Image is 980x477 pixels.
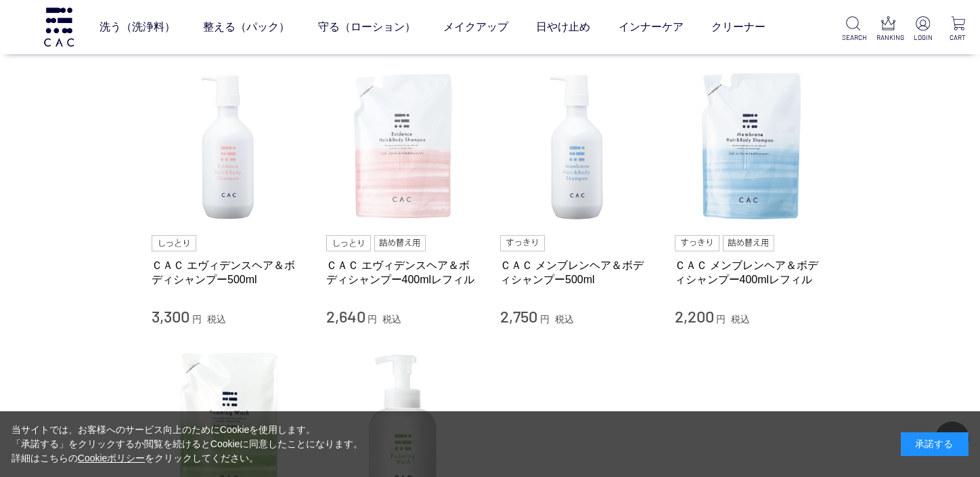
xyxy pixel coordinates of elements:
a: CART [947,16,969,43]
img: すっきり [675,235,719,251]
span: 税込 [555,314,574,325]
span: 円 [192,314,202,325]
a: Cookieポリシー [78,453,146,463]
a: RANKING [876,16,899,43]
img: 詰め替え用 [723,235,775,251]
span: 円 [716,314,726,325]
a: ＣＡＣ エヴィデンスヘア＆ボディシャンプー400mlレフィル [326,258,481,287]
a: 洗う（洗浄料） [99,8,175,46]
p: CART [947,33,969,43]
img: logo [42,7,76,46]
div: 承諾する [901,432,968,456]
a: ＣＡＣ メンブレンヘア＆ボディシャンプー500ml [500,258,654,287]
span: 円 [367,314,377,325]
img: 詰め替え用 [374,235,426,251]
span: 円 [540,314,550,325]
span: 2,200 [675,306,714,326]
img: ＣＡＣ メンブレンヘア＆ボディシャンプー500ml [500,70,654,224]
div: 当サイトでは、お客様へのサービス向上のためにCookieを使用します。 「承諾する」をクリックするか閲覧を続けるとCookieに同意したことになります。 詳細はこちらの をクリックしてください。 [12,423,363,465]
a: 守る（ローション） [318,8,416,46]
img: ＣＡＣ メンブレンヘア＆ボディシャンプー400mlレフィル [675,70,829,224]
img: ＣＡＣ エヴィデンスヘア＆ボディシャンプー500ml [152,70,306,224]
a: メイクアップ [443,8,508,46]
p: LOGIN [912,33,934,43]
a: 日やけ止め [536,8,590,46]
span: 3,300 [152,306,190,326]
a: クリーナー [711,8,765,46]
span: 2,640 [326,306,365,326]
span: 2,750 [500,306,537,326]
a: ＣＡＣ エヴィデンスヘア＆ボディシャンプー500ml [152,258,306,287]
img: ＣＡＣ エヴィデンスヘア＆ボディシャンプー400mlレフィル [326,70,481,224]
img: しっとり [326,235,371,251]
a: インナーケア [619,8,684,46]
p: RANKING [876,33,899,43]
a: LOGIN [912,16,934,43]
span: 税込 [731,314,750,325]
span: 税込 [382,314,401,325]
a: ＣＡＣ メンブレンヘア＆ボディシャンプー400mlレフィル [675,258,829,287]
img: しっとり [152,235,196,251]
a: SEARCH [842,16,864,43]
p: SEARCH [842,33,864,43]
img: すっきり [500,235,545,251]
span: 税込 [207,314,226,325]
a: 整える（パック） [203,8,290,46]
